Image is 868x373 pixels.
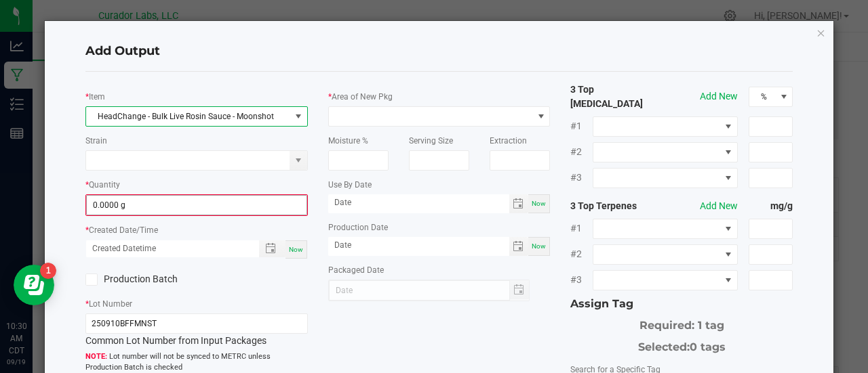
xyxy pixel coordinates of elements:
[593,219,737,239] span: NO DATA FOUND
[570,312,793,334] div: Required: 1 tag
[259,240,285,257] span: Toggle popup
[593,244,737,265] span: NO DATA FOUND
[89,91,105,103] label: Item
[509,237,529,256] span: Toggle calendar
[690,341,726,353] span: 0 tags
[40,263,56,279] iframe: Resource center unread badge
[570,199,659,213] strong: 3 Top Terpenes
[570,296,793,312] div: Assign Tag
[570,334,793,355] div: Selected:
[328,179,372,191] label: Use By Date
[86,107,290,126] span: HeadChange - Bulk Live Rosin Sauce - Moonshot
[593,270,737,290] span: NO DATA FOUND
[570,221,593,236] span: #1
[509,194,529,213] span: Toggle calendar
[749,87,776,106] span: %
[89,224,158,236] label: Created Date/Time
[328,135,368,147] label: Moisture %
[328,237,509,254] input: Date
[328,221,388,234] label: Production Date
[570,119,593,133] span: #1
[532,242,546,250] span: Now
[14,265,54,305] iframe: Resource center
[86,240,245,257] input: Created Datetime
[570,247,593,261] span: #2
[749,199,793,213] strong: mg/g
[409,135,453,147] label: Serving Size
[700,89,738,104] button: Add New
[532,200,546,207] span: Now
[332,91,393,103] label: Area of New Pkg
[289,246,303,253] span: Now
[328,194,509,211] input: Date
[85,135,107,147] label: Strain
[490,135,527,147] label: Extraction
[89,298,132,310] label: Lot Number
[570,171,593,185] span: #3
[85,272,186,286] label: Production Batch
[570,83,659,111] strong: 3 Top [MEDICAL_DATA]
[570,145,593,159] span: #2
[570,273,593,287] span: #3
[89,179,120,191] label: Quantity
[85,313,308,348] div: Common Lot Number from Input Packages
[85,43,793,60] h4: Add Output
[700,199,738,213] button: Add New
[328,264,384,276] label: Packaged Date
